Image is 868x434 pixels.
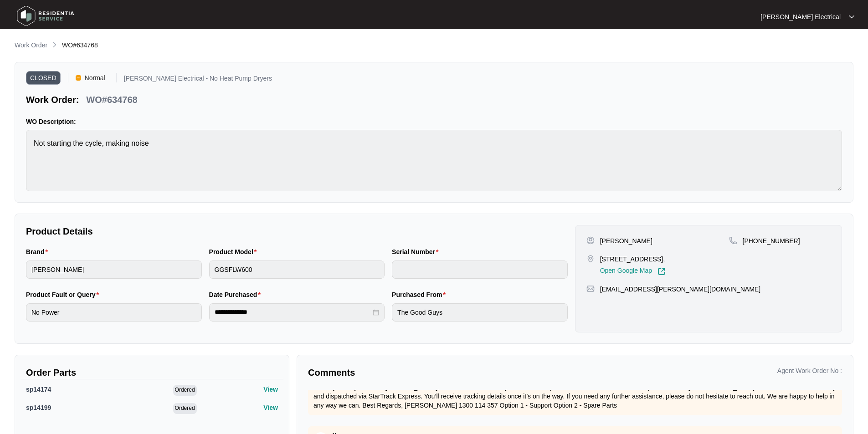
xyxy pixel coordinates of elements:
[26,290,103,299] label: Product Fault or Query
[657,267,666,276] img: Link-External
[62,41,98,49] span: WO#634768
[263,403,278,412] p: View
[26,117,842,126] p: WO Description:
[209,260,385,279] input: Product Model
[15,41,47,50] p: Work Order
[26,247,51,256] label: Brand
[26,366,278,379] p: Order Parts
[215,307,371,317] input: Date Purchased
[26,93,79,106] p: Work Order:
[392,290,449,299] label: Purchased From
[86,93,137,106] p: WO#634768
[743,236,800,245] p: [PHONE_NUMBER]
[600,285,760,294] p: [EMAIL_ADDRESS][PERSON_NAME][DOMAIN_NAME]
[600,255,666,264] p: [STREET_ADDRESS],
[729,236,737,245] img: map-pin
[51,41,58,48] img: chevron-right
[26,130,842,191] textarea: Not starting the cycle, making noise
[392,260,568,279] input: Serial Number
[26,386,51,393] span: sp14174
[81,71,109,85] span: Normal
[26,404,51,411] span: sp14199
[392,247,442,256] label: Serial Number
[586,285,595,293] img: map-pin
[26,260,202,279] input: Brand
[26,303,202,322] input: Product Fault or Query
[263,385,278,394] p: View
[76,75,81,81] img: Vercel Logo
[209,290,264,299] label: Date Purchased
[173,403,197,414] span: Ordered
[14,2,77,30] img: residentia service logo
[849,15,854,19] img: dropdown arrow
[586,236,595,245] img: user-pin
[308,366,569,379] p: Comments
[173,385,197,396] span: Ordered
[313,383,837,410] p: Thank you for your order [PERSON_NAME], I’ve released it in our system under shipment reference 4...
[124,75,272,85] p: [PERSON_NAME] Electrical - No Heat Pump Dryers
[586,255,595,263] img: map-pin
[26,225,568,238] p: Product Details
[26,71,61,85] span: CLOSED
[777,366,842,375] p: Agent Work Order No :
[760,12,841,21] p: [PERSON_NAME] Electrical
[209,247,261,256] label: Product Model
[13,41,49,51] a: Work Order
[392,303,568,322] input: Purchased From
[600,267,666,276] a: Open Google Map
[600,236,652,245] p: [PERSON_NAME]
